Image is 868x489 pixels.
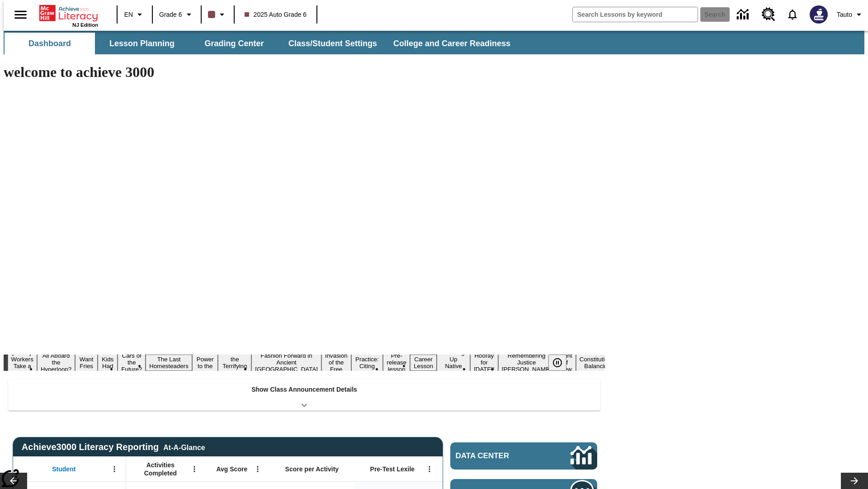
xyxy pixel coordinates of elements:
button: Class color is dark brown. Change class color [204,6,231,23]
button: Language: EN, Select a language [120,6,149,23]
button: Select a new avatar [804,3,833,26]
button: Slide 15 Hooray for Constitution Day! [470,351,498,374]
button: Slide 2 All Aboard the Hyperloop? [37,351,75,374]
button: Slide 4 Dirty Jobs Kids Had To Do [98,341,118,384]
button: Dashboard [5,33,95,54]
div: SubNavbar [4,33,519,54]
div: Home [39,3,98,28]
button: Slide 5 Cars of the Future? [118,351,146,374]
input: search field [573,7,698,22]
button: Slide 1 Labor Day: Workers Take a Stand [8,348,37,378]
div: At-A-Glance [163,442,205,452]
h1: welcome to achieve 3000 [4,64,605,81]
span: Avg Score [216,465,247,473]
button: Profile/Settings [833,6,868,23]
button: Slide 9 Fashion Forward in Ancient Rome [251,351,321,374]
span: 2025 Auto Grade 6 [245,10,307,19]
button: Lesson Planning [97,33,187,54]
button: Open Menu [108,462,121,476]
p: Show Class Announcement Details [251,385,357,394]
span: NJ Edition [72,22,98,28]
div: SubNavbar [4,31,864,54]
span: EN [124,10,133,19]
button: College and Career Readiness [386,33,518,54]
span: Tauto [837,10,852,19]
span: Data Center [456,451,540,460]
button: Slide 16 Remembering Justice O'Connor [498,351,555,374]
div: Show Class Announcement Details [8,379,600,411]
a: Home [39,4,98,22]
button: Slide 13 Career Lesson [410,355,437,371]
button: Slide 14 Cooking Up Native Traditions [437,348,470,378]
a: Notifications [781,3,804,26]
span: Achieve3000 Literacy Reporting [22,442,205,452]
button: Lesson carousel, Next [841,473,868,489]
span: Grade 6 [159,10,182,19]
a: Data Center [731,2,756,27]
button: Slide 7 Solar Power to the People [192,348,218,378]
span: Activities Completed [131,461,190,477]
button: Pause [548,355,566,371]
button: Slide 10 The Invasion of the Free CD [321,344,351,381]
button: Slide 18 The Constitution's Balancing Act [576,348,619,378]
span: Student [52,465,75,473]
button: Class/Student Settings [281,33,384,54]
button: Open side menu [7,1,34,28]
button: Slide 12 Pre-release lesson [383,351,410,374]
button: Slide 3 Do You Want Fries With That? [75,341,98,384]
button: Open Menu [251,462,264,476]
a: Data Center [450,442,597,470]
button: Grading Center [189,33,279,54]
button: Open Menu [188,462,201,476]
button: Slide 8 Attack of the Terrifying Tomatoes [218,348,251,378]
button: Open Menu [423,462,436,476]
a: Resource Center, Will open in new tab [756,2,781,27]
button: Slide 11 Mixed Practice: Citing Evidence [351,348,383,378]
span: Score per Activity [285,465,339,473]
button: Grade: Grade 6, Select a grade [156,6,198,23]
img: Avatar [810,5,828,24]
div: Pause [548,355,576,371]
span: Pre-Test Lexile [370,465,415,473]
button: Slide 6 The Last Homesteaders [146,355,192,371]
